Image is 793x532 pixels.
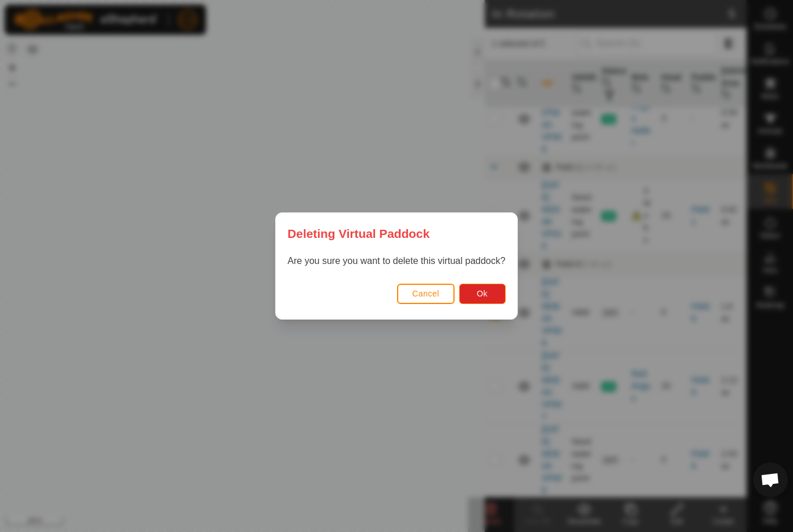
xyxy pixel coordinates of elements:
span: Deleting Virtual Paddock [287,225,430,243]
button: Cancel [397,284,455,304]
span: Cancel [412,289,439,298]
button: Ok [459,284,506,304]
span: Ok [477,289,488,298]
p: Are you sure you want to delete this virtual paddock? [287,254,505,268]
a: Open chat [753,462,788,497]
